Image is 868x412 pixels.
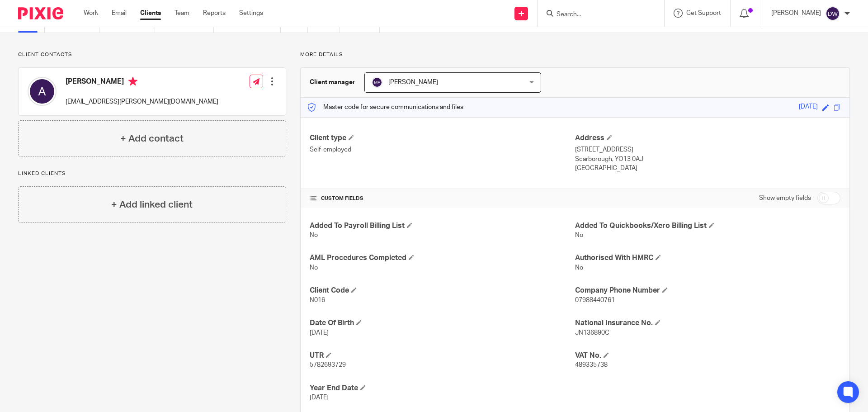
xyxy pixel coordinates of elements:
[575,362,608,368] span: 489335738
[556,11,637,19] input: Search
[310,253,575,263] h4: AML Procedures Completed
[372,77,382,88] img: svg%3E
[575,155,840,164] p: Scarborough, YO13 0AJ
[310,286,575,295] h4: Client Code
[310,78,355,87] h3: Client manager
[18,51,286,58] p: Client contacts
[300,51,850,58] p: More details
[28,77,57,106] img: svg%3E
[575,253,840,263] h4: Authorised With HMRC
[310,318,575,328] h4: Date Of Birth
[140,9,161,18] a: Clients
[239,9,263,18] a: Settings
[310,362,346,368] span: 5782693729
[112,9,127,18] a: Email
[310,384,575,393] h4: Year End Date
[686,10,721,16] span: Get Support
[575,297,615,303] span: 07988440761
[575,330,609,336] span: JN136890C
[310,394,329,401] span: [DATE]
[575,221,840,231] h4: Added To Quickbooks/Xero Billing List
[310,133,575,143] h4: Client type
[759,194,811,203] label: Show empty fields
[310,221,575,231] h4: Added To Payroll Billing List
[66,77,218,88] h4: [PERSON_NAME]
[799,102,818,113] div: [DATE]
[575,145,840,154] p: [STREET_ADDRESS]
[310,351,575,360] h4: UTR
[310,297,325,303] span: N016
[771,9,821,18] p: [PERSON_NAME]
[575,164,840,173] p: [GEOGRAPHIC_DATA]
[128,77,137,86] i: Primary
[84,9,98,18] a: Work
[18,170,286,177] p: Linked clients
[310,195,575,202] h4: CUSTOM FIELDS
[175,9,189,18] a: Team
[120,132,184,146] h4: + Add contact
[575,265,583,271] span: No
[575,286,840,295] h4: Company Phone Number
[388,79,438,85] span: [PERSON_NAME]
[203,9,226,18] a: Reports
[310,265,318,271] span: No
[310,145,575,154] p: Self-employed
[826,6,840,21] img: svg%3E
[18,7,63,19] img: Pixie
[310,232,318,238] span: No
[307,103,463,112] p: Master code for secure communications and files
[575,232,583,238] span: No
[66,97,218,106] p: [EMAIL_ADDRESS][PERSON_NAME][DOMAIN_NAME]
[575,351,840,360] h4: VAT No.
[111,198,193,212] h4: + Add linked client
[575,133,840,143] h4: Address
[310,330,329,336] span: [DATE]
[575,318,840,328] h4: National Insurance No.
